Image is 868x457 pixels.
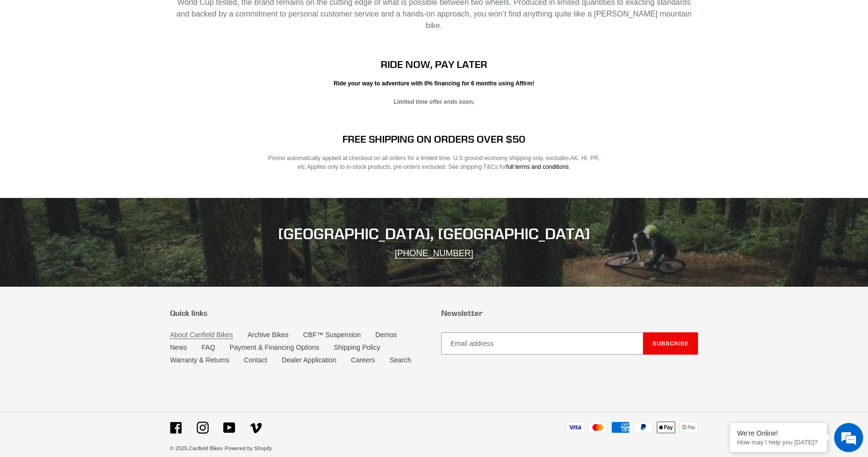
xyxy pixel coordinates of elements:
[395,248,473,259] a: [PHONE_NUMBER]
[389,356,411,364] a: Search
[393,98,474,105] strong: Limited time offer ends soon.
[441,309,698,318] p: Newsletter
[643,332,698,355] button: Subscribe
[351,356,375,364] a: Careers
[282,356,337,364] a: Dealer Application
[334,343,380,351] a: Shipping Policy
[737,439,820,446] p: How may I help you today?
[737,429,820,437] div: We're Online!
[201,343,215,351] a: FAQ
[375,331,397,339] a: Demos
[441,332,643,355] input: Email address
[170,356,229,364] a: Warranty & Returns
[506,163,569,170] a: full terms and conditions
[261,58,608,70] h2: RIDE NOW, PAY LATER
[261,133,608,145] h2: FREE SHIPPING ON ORDERS OVER $50
[170,331,233,339] a: About Canfield Bikes
[170,309,427,318] p: Quick links
[652,340,689,347] span: Subscribe
[334,80,534,87] strong: Ride your way to adventure with 0% financing for 6 months using Affirm!
[303,331,361,339] a: CBF™ Suspension
[248,331,289,339] a: Archive Bikes
[261,154,608,171] p: Promo automatically applied at checkout on all orders for a limited time. U.S ground economy ship...
[170,225,698,243] h2: [GEOGRAPHIC_DATA], [GEOGRAPHIC_DATA]
[225,445,272,451] a: Powered by Shopify
[244,356,267,364] a: Contact
[230,343,319,351] a: Payment & Financing Options
[170,343,187,351] a: News
[170,445,223,451] small: © 2025,
[189,445,223,451] a: Canfield Bikes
